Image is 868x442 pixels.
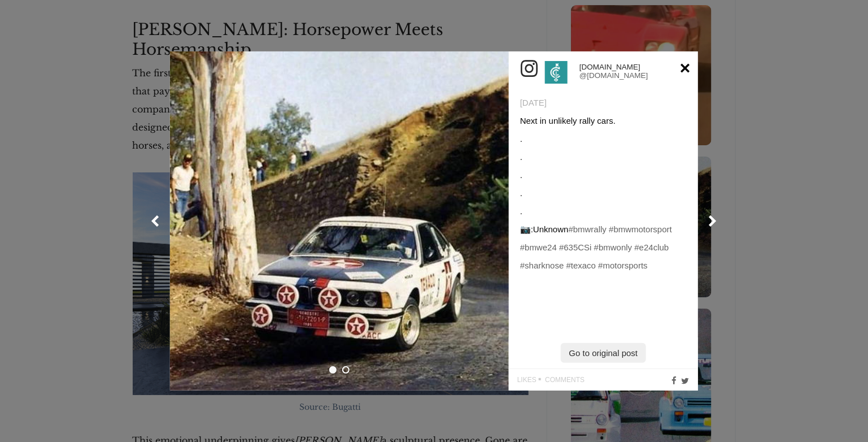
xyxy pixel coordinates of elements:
[559,242,592,252] a: #635CSi
[520,242,557,252] a: #bmwe24
[517,375,585,384] div: Likes Comments
[561,343,647,363] a: Go to original post
[635,242,669,252] a: #e24club
[520,112,684,275] div: Next in unlikely rally cars. . . . . . 📷:Unknown
[579,71,648,80] a: @[DOMAIN_NAME]
[609,224,672,234] a: #bmwmotorsport
[545,61,568,84] img: Profile image for custodian.club
[170,51,509,391] img: Image posted by @custodian.club to instagram
[569,224,607,234] a: #bmwrally
[566,261,596,270] a: #texaco
[594,242,633,252] a: #bmwonly
[598,261,648,270] a: #motorsports
[520,98,547,107] a: [DATE]
[579,63,640,71] span: [DOMAIN_NAME]
[520,261,564,270] a: #sharknose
